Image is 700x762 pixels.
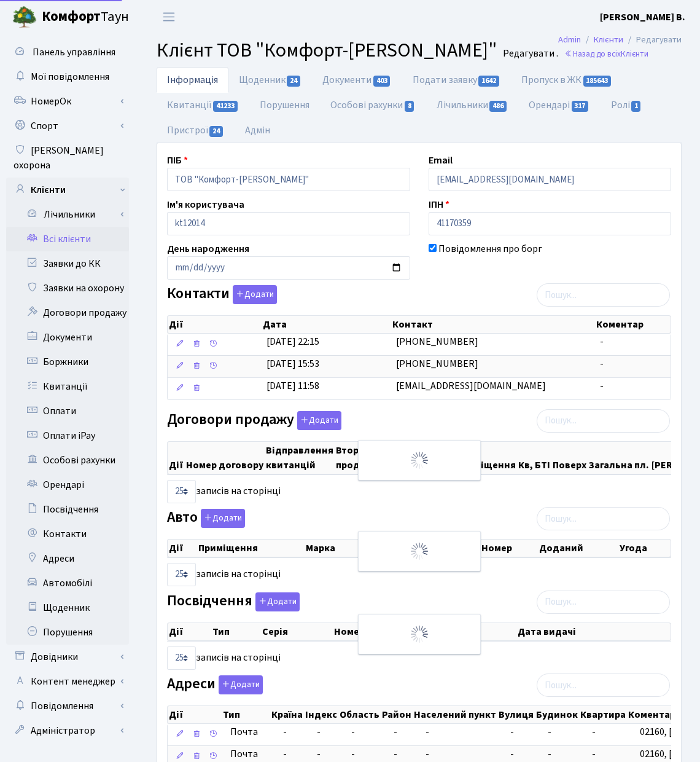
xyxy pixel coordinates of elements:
b: [PERSON_NAME] В. [600,10,685,24]
a: Admin [558,33,581,46]
th: Квартира [579,706,627,723]
span: Клієнти [621,48,648,60]
a: Квитанції [6,374,129,399]
th: Марка [305,540,360,557]
label: День народження [167,242,249,256]
b: Комфорт [42,7,101,26]
a: Оплати iPay [6,423,129,448]
a: Лічильники [14,202,129,227]
span: - [592,725,596,739]
span: - [426,725,429,739]
a: Пропуск в ЖК [511,67,623,93]
span: - [394,725,397,739]
label: записів на сторінці [167,646,281,670]
a: НомерОк [6,89,129,114]
th: Серія [261,623,333,640]
button: Договори продажу [297,411,341,430]
li: Редагувати [623,33,682,47]
a: Квитанції [157,92,249,118]
th: Вторинна продаж [335,442,384,474]
a: Орендарі [6,473,129,497]
label: Авто [167,509,245,528]
span: 486 [489,101,507,112]
span: 41233 [213,101,238,112]
a: Адміністратор [6,718,129,743]
th: Дії [168,540,197,557]
th: Дії [168,706,222,723]
span: 185643 [583,76,612,87]
a: Інформація [157,67,228,93]
a: Панель управління [6,40,129,65]
label: Повідомлення про борг [438,242,542,256]
span: - [283,725,307,739]
span: - [283,747,307,761]
span: Почта [230,725,258,739]
img: Обробка... [410,450,429,470]
a: Назад до всіхКлієнти [564,48,648,60]
a: Орендарі [518,92,600,118]
th: Район [381,706,413,723]
span: - [394,747,397,761]
th: Номер [480,540,538,557]
a: Документи [312,67,402,93]
span: Клієнт ТОВ "Комфорт-[PERSON_NAME]" [157,36,497,65]
img: logo.png [12,5,37,29]
span: [DATE] 11:58 [266,379,319,393]
a: Посвідчення [6,497,129,522]
th: Країна [270,706,304,723]
a: Документи [6,325,129,350]
th: Дії [168,316,262,333]
a: Всі клієнти [6,227,129,251]
span: - [592,747,596,761]
a: [PERSON_NAME] В. [600,10,685,25]
a: Контент менеджер [6,669,129,694]
span: - [351,747,355,761]
label: Посвідчення [167,592,300,611]
a: Подати заявку [402,67,511,93]
span: - [510,725,514,739]
nav: breadcrumb [540,27,700,53]
button: Посвідчення [255,592,300,611]
label: записів на сторінці [167,480,281,503]
span: 1 [631,101,641,112]
label: ПІБ [167,153,188,168]
a: Лічильники [426,92,518,118]
span: 24 [287,76,300,87]
input: Пошук... [537,507,670,530]
input: Пошук... [537,674,670,697]
label: ІПН [429,197,449,212]
span: - [600,335,604,348]
span: 8 [405,101,414,112]
select: записів на сторінці [167,563,196,586]
label: Контакти [167,285,277,304]
th: Тип [222,706,271,723]
a: Особові рахунки [320,92,426,118]
th: Дії [168,442,185,474]
input: Пошук... [537,283,670,307]
span: - [600,357,604,371]
a: Повідомлення [6,694,129,718]
th: Будинок [535,706,579,723]
a: Клієнти [594,33,623,46]
a: Довідники [6,645,129,669]
th: Поверх [551,442,588,474]
a: Контакти [6,522,129,546]
input: Пошук... [537,409,670,433]
a: Додати [198,507,245,528]
button: Адреси [219,675,263,694]
a: Заявки до КК [6,251,129,276]
th: Приміщення [197,540,305,557]
span: - [600,379,604,393]
label: Договори продажу [167,411,341,430]
span: [EMAIL_ADDRESS][DOMAIN_NAME] [396,379,546,393]
select: записів на сторінці [167,480,196,503]
th: Приміщення [455,442,517,474]
button: Авто [201,509,245,528]
img: Обробка... [410,624,429,644]
th: Коментар [595,316,671,333]
input: Пошук... [537,591,670,614]
span: - [548,747,551,761]
th: Відправлення квитанцій [265,442,335,474]
span: - [317,747,321,761]
a: Додати [230,283,277,305]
